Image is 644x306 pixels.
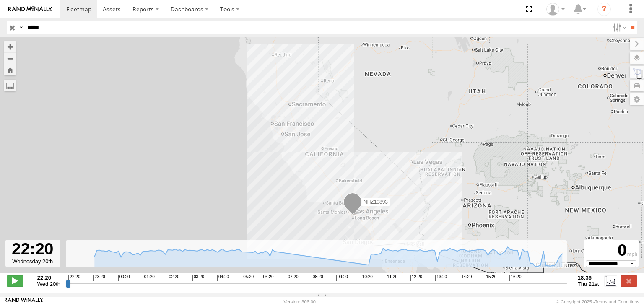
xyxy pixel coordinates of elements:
div: 0 [585,241,637,260]
span: 04:20 [217,275,229,281]
span: 07:20 [287,275,299,281]
div: Zulema McIntosch [543,3,568,16]
span: 08:20 [312,275,323,281]
span: 15:20 [485,275,496,281]
span: 02:20 [168,275,179,281]
span: 23:20 [93,275,105,281]
span: 22:20 [68,275,80,281]
img: rand-logo.svg [8,6,52,12]
span: 06:20 [262,275,273,281]
span: 11:20 [386,275,397,281]
label: Search Query [18,21,24,34]
a: Terms and Conditions [595,299,639,304]
span: 00:20 [118,275,130,281]
div: © Copyright 2025 - [556,299,639,304]
div: Version: 306.00 [284,299,316,304]
span: 01:20 [143,275,155,281]
span: 13:20 [435,275,447,281]
span: 10:20 [361,275,373,281]
span: 03:20 [192,275,204,281]
span: Thu 21st Aug 2025 [578,281,599,287]
span: 09:20 [336,275,348,281]
button: Zoom out [4,52,16,64]
span: 16:20 [509,275,521,281]
i: ? [597,3,611,16]
button: Zoom Home [4,64,16,75]
strong: 22:20 [37,275,60,281]
label: Close [621,275,637,286]
label: Map Settings [630,93,644,105]
span: Wed 20th Aug 2025 [37,281,60,287]
label: Measure [4,80,16,91]
span: 05:20 [242,275,254,281]
button: Zoom in [4,41,16,52]
label: Search Filter Options [610,21,628,34]
span: 12:20 [410,275,422,281]
a: Visit our Website [5,298,43,306]
span: 14:20 [460,275,472,281]
strong: 18:36 [578,275,599,281]
span: NHZ10893 [364,200,388,205]
label: Play/Stop [7,275,23,286]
